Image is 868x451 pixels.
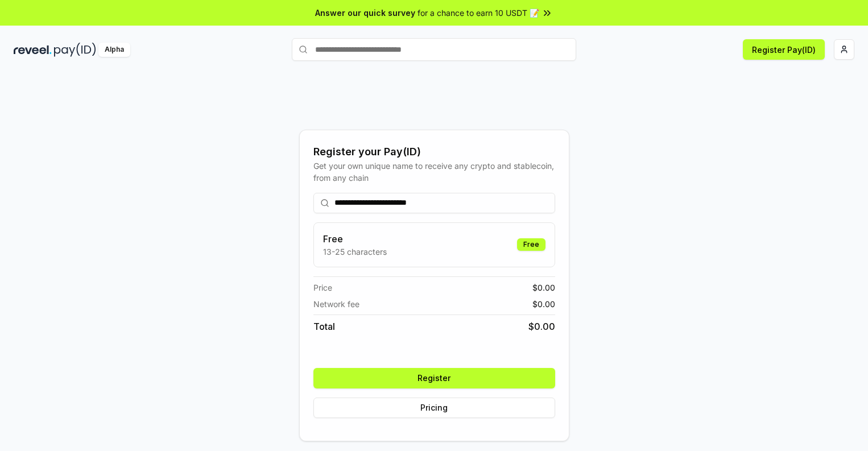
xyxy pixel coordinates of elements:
[517,238,545,251] div: Free
[313,160,555,184] div: Get your own unique name to receive any crypto and stablecoin, from any chain
[14,43,52,57] img: reveel_dark
[313,398,555,418] button: Pricing
[313,282,332,293] span: Price
[532,298,555,310] span: $ 0.00
[313,368,555,388] button: Register
[54,43,96,57] img: pay_id
[743,39,825,60] button: Register Pay(ID)
[532,282,555,293] span: $ 0.00
[315,7,415,19] span: Answer our quick survey
[323,246,387,258] p: 13-25 characters
[418,7,539,19] span: for a chance to earn 10 USDT 📝
[313,320,335,333] span: Total
[528,320,555,333] span: $ 0.00
[98,43,130,57] div: Alpha
[313,144,555,160] div: Register your Pay(ID)
[313,298,359,310] span: Network fee
[323,232,387,246] h3: Free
